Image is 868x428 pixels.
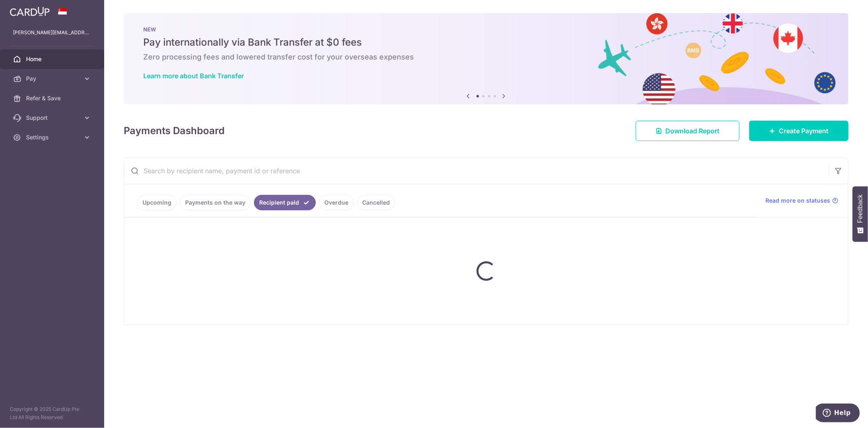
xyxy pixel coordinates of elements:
a: Create Payment [749,121,848,141]
button: Feedback - Show survey [853,186,868,242]
input: Search by recipient name, payment id or reference [124,158,829,184]
a: Recipient paid [254,195,316,210]
span: Pay [26,75,80,83]
p: NEW [143,26,829,33]
span: Feedback [857,194,864,223]
a: Learn more about Bank Transfer [143,72,244,80]
img: Bank transfer banner [124,13,848,104]
h5: Pay internationally via Bank Transfer at $0 fees [143,36,829,49]
span: Settings [26,133,80,141]
span: Home [26,55,80,63]
span: Create Payment [779,126,829,136]
span: Read more on statuses [765,196,830,205]
a: Read more on statuses [765,196,838,205]
h6: Zero processing fees and lowered transfer cost for your overseas expenses [143,52,829,62]
h4: Payments Dashboard [124,124,225,138]
iframe: Opens a widget where you can find more information [816,404,860,424]
span: Refer & Save [26,94,80,102]
p: [PERSON_NAME][EMAIL_ADDRESS][DOMAIN_NAME] [13,29,91,37]
a: Download Report [636,121,739,141]
img: CardUp [10,7,50,16]
span: Support [26,114,80,122]
span: Download Report [665,126,719,136]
